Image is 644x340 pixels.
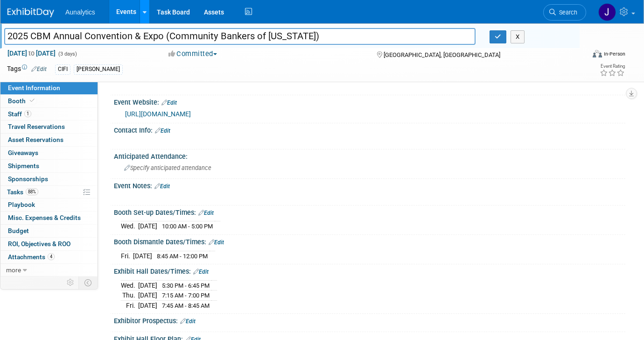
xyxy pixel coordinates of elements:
td: Tags [7,64,47,75]
span: Tasks [7,188,38,196]
a: Event Information [0,82,98,94]
span: ROI, Objectives & ROO [8,240,70,248]
span: [GEOGRAPHIC_DATA], [GEOGRAPHIC_DATA] [384,51,500,58]
div: [PERSON_NAME] [74,64,123,74]
td: Toggle Event Tabs [79,276,98,289]
span: Asset Reservations [8,136,63,143]
span: Playbook [8,201,35,208]
td: Fri. [121,300,138,310]
span: Travel Reservations [8,123,65,130]
div: Anticipated Attendance: [114,149,625,161]
a: Edit [154,183,170,190]
div: Event Rating [600,64,625,69]
span: Booth [8,97,36,105]
td: [DATE] [138,290,157,301]
a: more [0,264,98,276]
a: Edit [155,127,170,134]
a: Asset Reservations [0,134,98,146]
span: Staff [8,110,31,118]
a: ROI, Objectives & ROO [0,238,98,250]
a: Shipments [0,160,98,172]
a: Search [543,4,586,21]
span: 4 [48,253,55,260]
a: Booth [0,95,98,107]
div: Booth Set-up Dates/Times: [114,205,625,218]
a: Attachments4 [0,251,98,263]
span: 10:00 AM - 5:00 PM [162,223,213,230]
span: [DATE] [DATE] [7,49,56,57]
a: Budget [0,225,98,237]
span: 7:15 AM - 7:00 PM [162,292,210,299]
a: [URL][DOMAIN_NAME] [125,110,191,118]
div: CIFI [55,64,70,74]
span: Search [556,9,577,16]
span: 1 [24,110,31,117]
a: Staff1 [0,108,98,120]
i: Booth reservation complete [30,98,35,103]
span: (3 days) [57,51,77,57]
span: 8:45 AM - 12:00 PM [157,253,208,260]
button: X [511,30,525,43]
img: Julie Grisanti-Cieslak [598,3,616,21]
a: Edit [209,239,224,246]
div: In-Person [603,50,625,57]
a: Edit [161,99,177,106]
a: Edit [31,66,47,72]
td: [DATE] [138,300,157,310]
span: 7:45 AM - 8:45 AM [162,302,210,309]
div: Exhibit Hall Dates/Times: [114,264,625,276]
td: Wed. [121,280,138,290]
a: Giveaways [0,147,98,159]
td: [DATE] [133,251,152,261]
span: Event Information [8,84,60,92]
button: Committed [165,49,221,59]
span: Aunalytics [65,8,95,16]
td: Fri. [121,251,133,261]
span: Shipments [8,162,39,170]
span: Specify anticipated attendance [124,164,211,171]
span: 88% [26,188,38,195]
div: Event Notes: [114,179,625,191]
td: [DATE] [138,280,157,290]
span: 5:30 PM - 6:45 PM [162,282,210,289]
a: Tasks88% [0,186,98,198]
a: Sponsorships [0,173,98,185]
div: Event Website: [114,95,625,107]
a: Edit [193,269,209,275]
div: Contact Info: [114,123,625,135]
div: Exhibitor Prospectus: [114,314,625,326]
span: Giveaways [8,149,38,156]
span: to [27,50,36,57]
td: Thu. [121,290,138,301]
td: Personalize Event Tab Strip [63,276,79,289]
img: ExhibitDay [7,8,54,17]
a: Playbook [0,198,98,211]
td: [DATE] [138,221,157,231]
span: Sponsorships [8,175,48,183]
img: Format-Inperson.png [593,50,602,57]
div: Event Format [534,49,625,63]
td: Wed. [121,221,138,231]
a: Travel Reservations [0,120,98,133]
a: Edit [198,210,214,216]
a: Misc. Expenses & Credits [0,212,98,224]
span: more [6,266,21,274]
span: Misc. Expenses & Credits [8,214,81,221]
div: Booth Dismantle Dates/Times: [114,235,625,247]
span: Budget [8,227,29,234]
a: Edit [180,318,196,325]
span: Attachments [8,253,55,261]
